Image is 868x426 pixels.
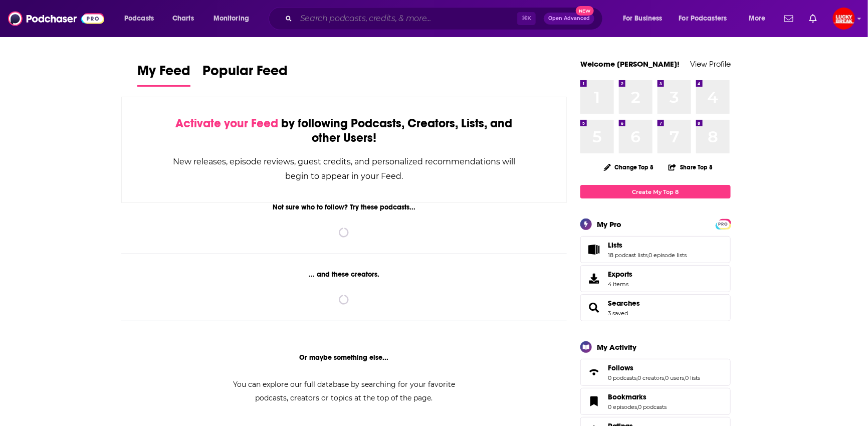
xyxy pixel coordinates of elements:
[580,265,731,292] a: Exports
[121,203,567,211] div: Not sure who to follow? Try these podcasts...
[608,281,632,288] span: 4 items
[172,116,516,145] div: by following Podcasts, Creators, Lists, and other Users!
[780,10,797,27] a: Show notifications dropdown
[608,392,667,401] a: Bookmarks
[608,299,640,308] a: Searches
[206,11,262,27] button: open menu
[124,12,154,26] span: Podcasts
[517,12,536,25] span: ⌘ K
[608,270,632,279] span: Exports
[637,403,638,410] span: ,
[580,236,731,263] span: Lists
[749,12,766,26] span: More
[137,62,190,87] a: My Feed
[584,365,604,379] a: Follows
[137,62,190,85] span: My Feed
[166,11,200,27] a: Charts
[584,243,604,257] a: Lists
[623,12,663,26] span: For Business
[616,11,675,27] button: open menu
[117,11,167,27] button: open menu
[121,270,567,279] div: ... and these creators.
[548,16,590,21] span: Open Advanced
[576,6,594,16] span: New
[608,310,628,317] a: 3 saved
[580,359,731,386] span: Follows
[172,12,194,26] span: Charts
[608,363,633,372] span: Follows
[679,12,727,26] span: For Podcasters
[580,59,680,69] a: Welcome [PERSON_NAME]!
[638,403,667,410] a: 0 podcasts
[608,363,700,372] a: Follows
[647,252,648,259] span: ,
[597,220,621,229] div: My Pro
[717,221,729,228] span: PRO
[608,241,622,250] span: Lists
[668,157,713,177] button: Share Top 8
[608,252,647,259] a: 18 podcast lists
[221,378,467,405] div: You can explore our full database by searching for your favorite podcasts, creators or topics at ...
[684,374,685,381] span: ,
[608,374,636,381] a: 0 podcasts
[665,374,684,381] a: 0 users
[637,374,664,381] a: 0 creators
[580,388,731,415] span: Bookmarks
[608,403,637,410] a: 0 episodes
[213,12,249,26] span: Monitoring
[202,62,288,85] span: Popular Feed
[717,220,729,228] a: PRO
[278,7,612,30] div: Search podcasts, credits, & more...
[664,374,665,381] span: ,
[833,8,855,30] span: Logged in as annagregory
[580,294,731,321] span: Searches
[8,9,104,28] img: Podchaser - Follow, Share and Rate Podcasts
[598,161,660,173] button: Change Top 8
[296,11,517,27] input: Search podcasts, credits, & more...
[544,13,594,25] button: Open AdvancedNew
[584,394,604,408] a: Bookmarks
[648,252,687,259] a: 0 episode lists
[172,154,516,183] div: New releases, episode reviews, guest credits, and personalized recommendations will begin to appe...
[175,116,278,131] span: Activate your Feed
[673,11,742,27] button: open menu
[584,272,604,286] span: Exports
[202,62,288,87] a: Popular Feed
[742,11,778,27] button: open menu
[121,353,567,362] div: Or maybe something else...
[805,10,821,27] a: Show notifications dropdown
[608,392,646,401] span: Bookmarks
[597,342,636,352] div: My Activity
[580,185,731,198] a: Create My Top 8
[833,8,855,30] img: User Profile
[608,241,687,250] a: Lists
[584,301,604,315] a: Searches
[833,8,855,30] button: Show profile menu
[690,59,731,69] a: View Profile
[685,374,700,381] a: 0 lists
[636,374,637,381] span: ,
